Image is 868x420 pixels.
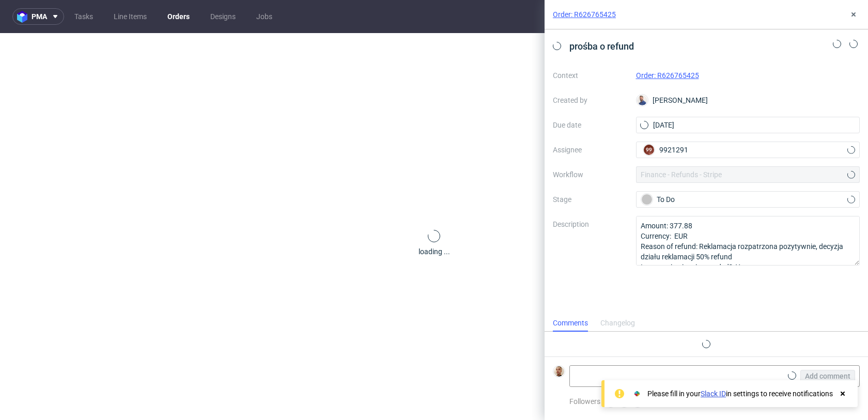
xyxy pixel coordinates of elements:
[68,8,99,25] a: Tasks
[636,71,699,80] a: Order: R626765425
[636,216,860,266] textarea: Amount: 377.88 Currency: EUR Reason of refund: Reklamacja rozpatrzona pozytywnie, decyzja działu ...
[107,8,153,25] a: Line Items
[553,69,628,82] label: Context
[701,390,726,398] a: Slack ID
[17,11,32,23] img: logo
[632,388,642,399] img: Slack
[553,144,628,156] label: Assignee
[600,315,635,332] div: Changelog
[554,366,564,377] img: Bartłomiej Leśniczuk
[553,315,588,332] div: Comments
[419,246,450,257] div: loading ...
[161,8,196,25] a: Orders
[204,8,242,25] a: Designs
[250,8,278,25] a: Jobs
[553,168,628,181] label: Workflow
[569,397,600,406] span: Followers
[12,8,64,25] button: pma
[553,9,616,20] a: Order: R626765425
[647,388,833,399] div: Please fill in your in settings to receive notifications
[637,95,647,105] img: Michał Rachański
[644,145,654,155] figcaption: 99
[641,194,847,205] div: To Do
[659,145,688,155] span: 9921291
[553,193,628,206] label: Stage
[32,13,47,20] span: pma
[565,38,638,55] span: prośba o refund
[553,218,628,263] label: Description
[553,119,628,131] label: Due date
[636,92,860,108] div: [PERSON_NAME]
[553,94,628,106] label: Created by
